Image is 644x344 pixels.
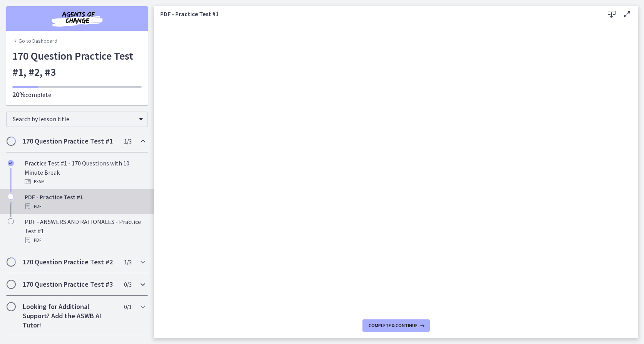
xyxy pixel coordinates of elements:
[6,112,148,127] div: Search by lesson title
[25,159,145,186] div: Practice Test #1 - 170 Questions with 10 Minute Break
[12,37,57,45] a: Go to Dashboard
[124,302,131,311] span: 0 / 1
[25,192,145,211] div: PDF - Practice Test #1
[23,302,117,330] h2: Looking for Additional Support? Add the ASWB AI Tutor!
[124,137,131,146] span: 1 / 3
[31,9,123,28] img: Agents of Change
[12,90,142,99] p: complete
[12,48,142,80] h1: 170 Question Practice Test #1, #2, #3
[160,9,592,18] h3: PDF - Practice Test #1
[124,280,131,289] span: 0 / 3
[25,217,145,245] div: PDF - ANSWERS AND RATIONALES - Practice Test #1
[8,160,14,166] i: Completed
[369,322,418,329] span: Complete & continue
[13,115,135,123] span: Search by lesson title
[25,202,145,211] div: PDF
[23,257,117,267] h2: 170 Question Practice Test #2
[25,235,145,245] div: PDF
[23,280,117,289] h2: 170 Question Practice Test #3
[23,137,117,146] h2: 170 Question Practice Test #1
[25,177,145,186] div: Exam
[362,319,430,332] button: Complete & continue
[124,257,131,267] span: 1 / 3
[12,90,25,99] span: 20%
